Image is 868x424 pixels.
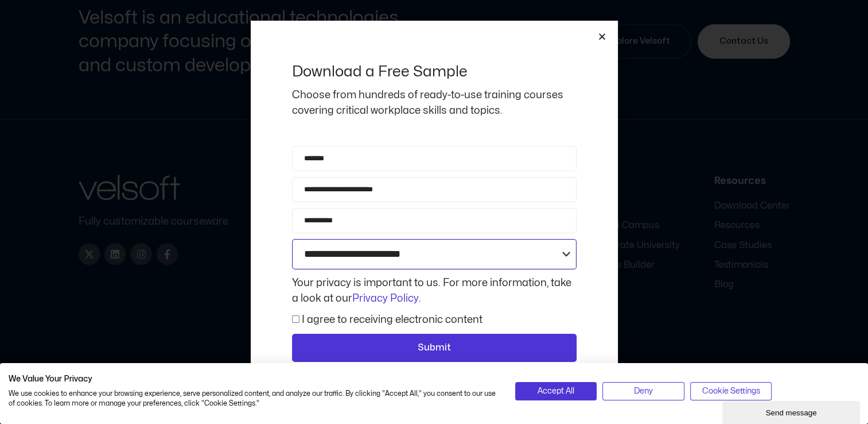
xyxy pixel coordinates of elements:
span: Accept All [538,385,574,398]
h2: Download a Free Sample [292,62,577,82]
button: Accept all cookies [515,382,597,400]
button: Deny all cookies [602,382,684,400]
span: Deny [634,385,653,398]
button: Adjust cookie preferences [690,382,772,400]
button: Submit [292,334,577,363]
span: Submit [418,341,451,356]
p: Choose from hundreds of ready-to-use training courses covering critical workplace skills and topics. [292,87,577,118]
a: Close [598,32,606,41]
iframe: chat widget [722,399,862,424]
p: We use cookies to enhance your browsing experience, serve personalized content, and analyze our t... [9,389,498,408]
a: Privacy Policy [352,294,419,303]
div: Your privacy is important to us. For more information, take a look at our . [289,275,579,306]
label: I agree to receiving electronic content [302,315,482,325]
span: Cookie Settings [702,385,760,398]
h2: We Value Your Privacy [9,374,498,384]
